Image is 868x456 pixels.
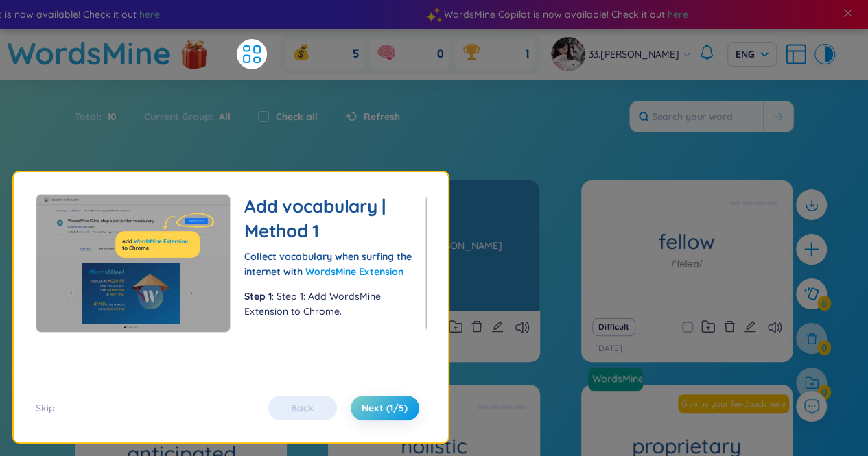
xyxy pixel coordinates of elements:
span: here [666,7,687,22]
span: plus [803,241,820,258]
span: edit [491,320,504,333]
button: delete [723,317,736,337]
span: 10 [102,109,117,124]
h1: fellow [581,230,793,254]
a: WordsMine [7,29,172,77]
span: Next (1/5) [362,401,408,415]
div: Current Group : [130,102,244,131]
button: edit [744,317,756,337]
span: Refresh [364,109,400,124]
img: flashSalesIcon.a7f4f837.png [180,33,208,74]
button: delete [471,317,483,337]
span: All [213,110,231,123]
h1: /ˈfeləʊ/ [672,256,703,272]
h2: Add vocabulary | Method 1 [244,194,412,243]
a: avatar [551,37,589,71]
span: 1 [526,47,529,62]
span: edit [744,320,756,333]
p: [DATE] [595,342,622,355]
div: Collect vocabulary when surfing the internet with [244,249,412,279]
img: avatar [551,37,585,71]
b: Step 1 [244,290,272,302]
a: WordsMine [588,368,648,391]
span: ENG [736,47,769,61]
span: 33.[PERSON_NAME] [589,47,679,62]
span: delete [723,320,736,333]
a: WordsMine [587,372,644,385]
div: Total : [75,102,130,131]
button: edit [491,317,504,337]
span: 0 [437,47,444,62]
button: Next (1/5) [351,396,419,420]
label: Check all [276,109,318,124]
button: Difficult [592,318,635,336]
a: WordsMine Extension [305,265,403,278]
input: Search your word [630,101,763,132]
div: Skip [36,400,55,416]
p: : Step 1: Add WordsMine Extension to Chrome. [244,289,412,319]
span: delete [471,320,483,333]
span: here [138,7,159,22]
span: 5 [353,47,359,62]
